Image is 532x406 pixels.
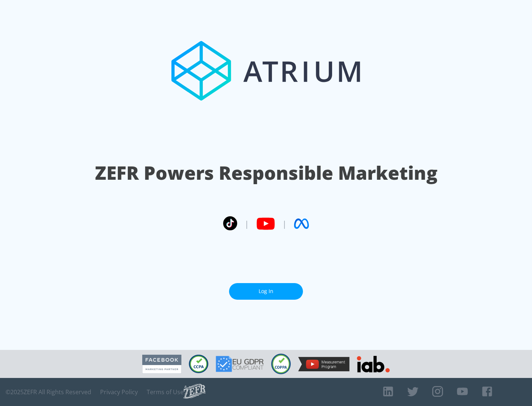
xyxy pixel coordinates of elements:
a: Terms of Use [147,388,184,396]
a: Privacy Policy [100,388,138,396]
img: GDPR Compliant [216,356,264,372]
h1: ZEFR Powers Responsible Marketing [95,160,437,186]
img: YouTube Measurement Program [298,357,349,371]
a: Log In [229,283,303,300]
img: COPPA Compliant [271,354,291,374]
span: | [282,218,287,229]
img: CCPA Compliant [189,355,208,373]
span: | [245,218,249,229]
span: © 2025 ZEFR All Rights Reserved [6,388,91,396]
img: Facebook Marketing Partner [142,355,181,374]
img: IAB [357,356,390,372]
